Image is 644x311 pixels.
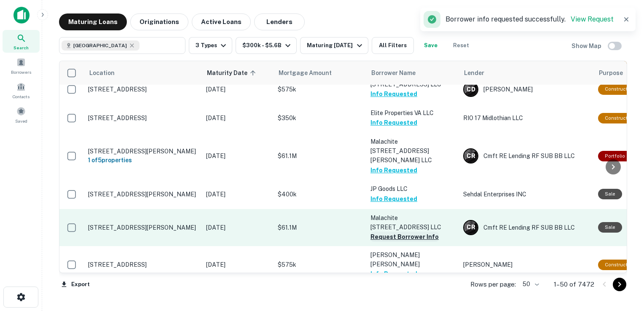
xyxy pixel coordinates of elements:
a: View Request [571,15,614,23]
span: Borrowers [11,69,31,75]
button: All Filters [372,37,414,54]
span: Borrower Name [371,68,416,78]
span: Saved [15,118,27,124]
a: Search [3,30,40,53]
span: Maturity Date [207,68,258,78]
button: Go to next page [613,278,626,291]
th: Location [84,61,202,85]
p: $350k [278,113,362,123]
th: Mortgage Amount [274,61,366,85]
p: [STREET_ADDRESS][PERSON_NAME] [88,224,198,231]
button: 3 Types [189,37,232,54]
a: Borrowers [3,54,40,77]
p: [STREET_ADDRESS][PERSON_NAME] [88,147,198,155]
p: [STREET_ADDRESS] [88,114,198,122]
span: Search [13,44,29,51]
p: C R [467,223,475,232]
button: Info Requested [370,118,417,128]
span: [GEOGRAPHIC_DATA] [73,42,127,49]
button: Active Loans [192,13,251,30]
div: This loan purpose was for construction [598,113,641,123]
button: Export [59,278,92,291]
th: Borrower Name [366,61,459,85]
div: Cmft RE Lending RF SUB BB LLC [463,148,590,164]
span: Location [89,68,115,78]
button: Lenders [254,13,305,30]
button: Info Requested [370,194,417,204]
a: Saved [3,103,40,126]
p: [STREET_ADDRESS][PERSON_NAME] [88,190,198,198]
span: Lender [464,68,484,78]
div: Sale [598,189,622,199]
span: Contacts [13,93,30,100]
p: JP Goods LLC [370,184,455,193]
p: [PERSON_NAME] [463,260,590,269]
button: Reset [448,37,475,54]
p: $575k [278,85,362,94]
p: 1–50 of 7472 [554,279,594,290]
th: Lender [459,61,594,85]
button: Maturing [DATE] [300,37,368,54]
p: Malachite [STREET_ADDRESS] LLC [370,213,455,232]
div: Maturing [DATE] [307,40,364,51]
p: [DATE] [206,223,269,232]
p: $61.1M [278,223,362,232]
p: $400k [278,190,362,199]
span: Mortgage Amount [279,68,343,78]
span: Purpose [599,68,623,78]
p: [STREET_ADDRESS] [88,86,198,93]
h6: Show Map [572,41,603,51]
p: [DATE] [206,85,269,94]
p: [DATE] [206,190,269,199]
p: Sehdal Enterprises INC [463,190,590,199]
a: Contacts [3,79,40,102]
div: 50 [519,278,540,290]
p: [DATE] [206,151,269,161]
p: Malachite [STREET_ADDRESS][PERSON_NAME] LLC [370,137,455,165]
div: Sale [598,222,622,233]
div: This loan purpose was for construction [598,260,641,270]
button: Request Borrower Info [370,232,439,242]
button: Info Requested [370,269,417,279]
img: capitalize-icon.png [13,7,30,24]
button: Info Requested [370,165,417,175]
p: RIO 17 Midlothian LLC [463,113,590,123]
p: [PERSON_NAME] [PERSON_NAME] [370,250,455,269]
p: C D [467,85,475,94]
p: Rows per page: [470,279,516,290]
p: Elite Properties VA LLC [370,108,455,118]
button: Info Requested [370,89,417,99]
p: [DATE] [206,113,269,123]
iframe: Chat Widget [602,244,644,284]
p: C R [467,152,475,161]
h6: 1 of 5 properties [88,155,198,165]
p: [DATE] [206,260,269,269]
p: [STREET_ADDRESS] [88,261,198,268]
p: Borrower info requested successfully. [445,14,614,24]
button: Maturing Loans [59,13,127,30]
th: Maturity Date [202,61,274,85]
div: This loan purpose was for construction [598,84,641,94]
button: $300k - $5.6B [236,37,297,54]
p: $61.1M [278,151,362,161]
button: Originations [130,13,188,30]
div: Cmft RE Lending RF SUB BB LLC [463,220,590,235]
div: [PERSON_NAME] [463,82,590,97]
button: Save your search to get updates of matches that match your search criteria. [417,37,444,54]
p: $575k [278,260,362,269]
div: This is a portfolio loan with 5 properties [598,151,632,161]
